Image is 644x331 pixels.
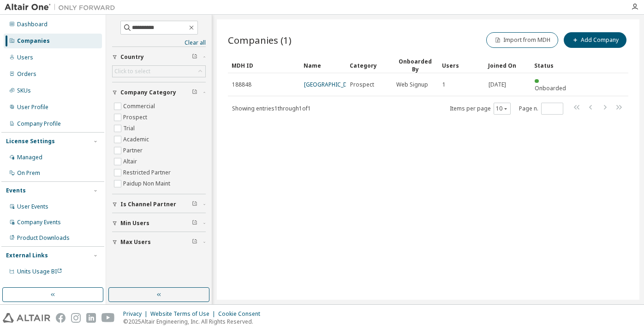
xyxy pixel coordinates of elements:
p: © 2025 Altair Engineering, Inc. All Rights Reserved. [123,318,266,325]
img: Altair One [5,3,120,12]
a: Clear all [112,39,206,46]
label: Trial [123,123,137,134]
span: Page n. [519,103,563,115]
div: MDH ID [232,58,296,73]
label: Partner [123,145,144,156]
div: Company Profile [17,120,61,128]
button: Min Users [112,213,206,233]
button: Country [112,47,206,67]
div: Joined On [488,58,527,73]
span: Clear filter [192,53,197,61]
div: Dashboard [17,21,48,28]
div: Companies [17,37,50,45]
div: On Prem [17,169,40,177]
span: Max Users [120,238,151,246]
span: 188848 [232,81,251,88]
label: Academic [123,134,151,145]
div: Cookie Consent [218,310,266,318]
div: Website Terms of Use [150,310,218,318]
span: Clear filter [192,238,197,246]
span: Items per page [450,103,511,115]
span: Clear filter [192,89,197,96]
div: Name [304,58,342,73]
div: External Links [6,252,48,259]
div: Onboarded By [396,58,435,73]
div: Privacy [123,310,150,318]
div: Users [442,58,481,73]
span: Company Category [120,89,176,96]
a: [GEOGRAPHIC_DATA] [304,81,359,88]
span: 1 [442,81,446,88]
div: Product Downloads [17,234,70,242]
div: Status [534,58,573,73]
span: Clear filter [192,201,197,208]
label: Paidup Non Maint [123,178,172,189]
button: 10 [496,105,508,112]
button: Add Company [564,32,626,48]
span: Units Usage BI [17,267,62,275]
div: Click to select [113,66,205,77]
label: Prospect [123,112,149,123]
span: Companies (1) [228,34,292,46]
div: Orders [17,70,36,78]
span: [DATE] [489,81,506,88]
img: instagram.svg [71,313,81,323]
span: Web Signup [396,81,428,88]
div: Managed [17,154,42,161]
img: youtube.svg [101,313,115,323]
label: Commercial [123,101,157,112]
div: User Profile [17,104,48,111]
div: Category [350,58,388,73]
label: Restricted Partner [123,167,173,178]
button: Max Users [112,232,206,252]
div: Click to select [114,68,150,75]
button: Company Category [112,82,206,103]
span: Onboarded [535,84,566,92]
span: Min Users [120,220,149,227]
span: Is Channel Partner [120,201,176,208]
img: linkedin.svg [86,313,96,323]
button: Is Channel Partner [112,194,206,215]
div: Company Events [17,219,61,226]
div: User Events [17,203,48,210]
img: facebook.svg [56,313,66,323]
div: Events [6,187,26,194]
button: Import from MDH [486,32,558,48]
div: SKUs [17,87,31,94]
div: Users [17,54,33,61]
span: Showing entries 1 through 1 of 1 [232,105,311,112]
span: Country [120,53,144,61]
span: Prospect [350,81,374,88]
img: altair_logo.svg [3,313,50,323]
span: Clear filter [192,220,197,227]
div: License Settings [6,138,55,145]
label: Altair [123,156,139,167]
